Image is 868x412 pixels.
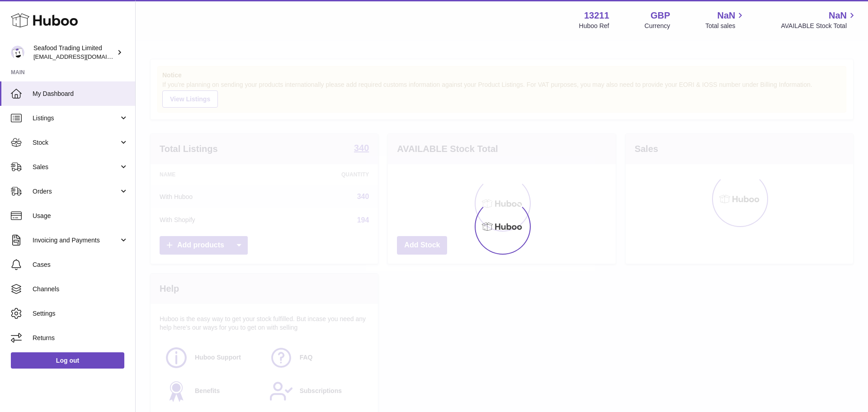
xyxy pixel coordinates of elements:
[645,22,670,30] div: Currency
[579,22,609,30] div: Huboo Ref
[717,9,735,22] span: NaN
[33,163,119,171] span: Sales
[33,212,128,220] span: Usage
[33,285,128,294] span: Channels
[33,44,115,61] div: Seafood Trading Limited
[33,53,133,60] span: [EMAIL_ADDRESS][DOMAIN_NAME]
[33,236,119,245] span: Invoicing and Payments
[829,9,847,22] span: NaN
[781,9,857,30] a: NaN AVAILABLE Stock Total
[33,138,119,147] span: Stock
[705,22,745,30] span: Total sales
[705,9,745,30] a: NaN Total sales
[33,187,119,196] span: Orders
[11,46,24,59] img: internalAdmin-13211@internal.huboo.com
[651,9,670,22] strong: GBP
[33,309,128,318] span: Settings
[11,352,124,369] a: Log out
[584,9,609,22] strong: 13211
[33,334,128,342] span: Returns
[781,22,857,30] span: AVAILABLE Stock Total
[33,260,128,269] span: Cases
[33,90,128,98] span: My Dashboard
[33,114,119,123] span: Listings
